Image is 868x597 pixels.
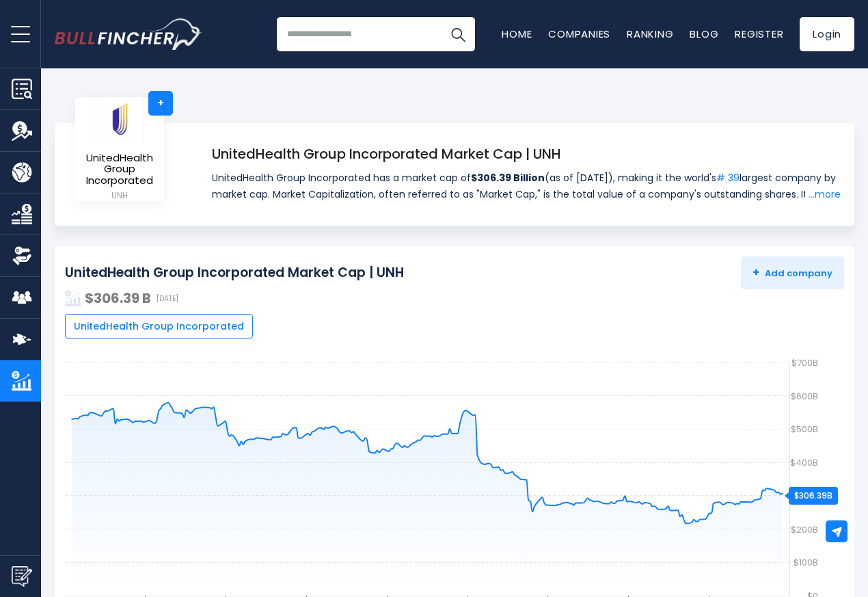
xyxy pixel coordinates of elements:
span: UnitedHealth Group Incorporated [74,320,244,332]
text: $400B [790,456,818,469]
span: UnitedHealth Group Incorporated [86,152,153,187]
a: Register [735,27,783,41]
h2: UnitedHealth Group Incorporated Market Cap | UNH [65,265,404,282]
span: Add company [752,267,832,279]
a: Ranking [627,27,673,41]
a: Go to homepage [55,18,202,50]
div: $306.39B [789,487,838,505]
strong: $306.39 Billion [471,171,545,185]
text: $500B [791,423,818,436]
img: Ownership [12,246,32,266]
text: $600B [791,390,818,403]
text: $200B [791,523,818,536]
a: Login [800,17,854,51]
a: # 39 [716,171,740,185]
a: Companies [548,27,610,41]
strong: + [752,265,759,280]
button: Search [441,17,475,51]
span: UnitedHealth Group Incorporated has a market cap of (as of [DATE]), making it the world's largest... [212,170,841,202]
small: UNH [86,189,153,202]
img: Bullfincher logo [55,18,202,50]
button: +Add company [741,256,844,289]
a: + [148,91,173,116]
a: ...more [805,186,841,202]
span: [DATE] [157,294,178,303]
a: Home [502,27,532,41]
img: logo [96,96,144,142]
strong: $306.39 B [85,289,151,308]
a: UnitedHealth Group Incorporated UNH [85,96,154,204]
text: $100B [794,556,818,569]
h1: UnitedHealth Group Incorporated Market Cap | UNH [212,144,841,164]
img: addasd [65,290,81,306]
a: Blog [690,27,718,41]
text: $700B [791,356,818,369]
